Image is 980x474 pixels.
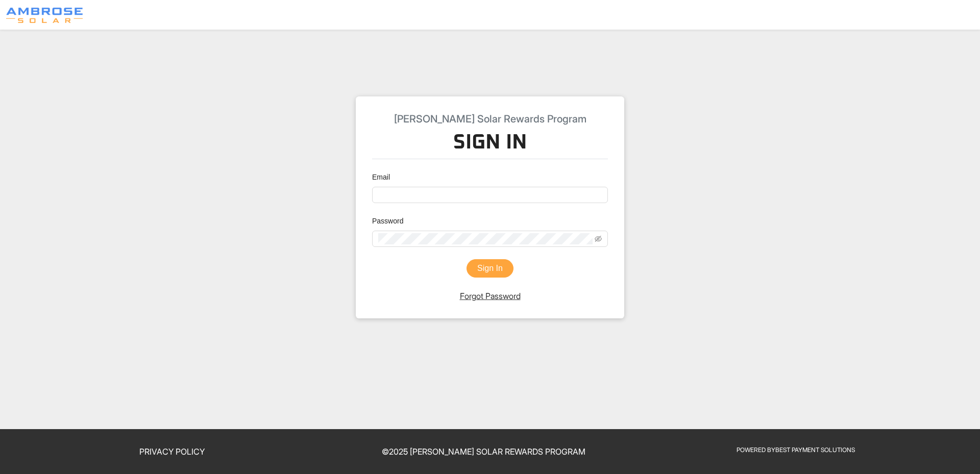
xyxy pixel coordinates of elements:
[372,113,608,125] h5: [PERSON_NAME] Solar Rewards Program
[737,446,855,454] a: Powered ByBest Payment Solutions
[467,259,513,278] button: Sign In
[334,445,634,458] p: © 2025 [PERSON_NAME] Solar Rewards Program
[372,130,608,159] h3: Sign In
[595,235,602,242] span: eye-invisible
[6,8,83,23] img: Program logo
[372,187,608,203] input: Email
[139,446,205,457] a: Privacy Policy
[378,233,593,244] input: Password
[372,171,397,183] label: Email
[372,215,410,227] label: Password
[460,291,521,301] a: Forgot Password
